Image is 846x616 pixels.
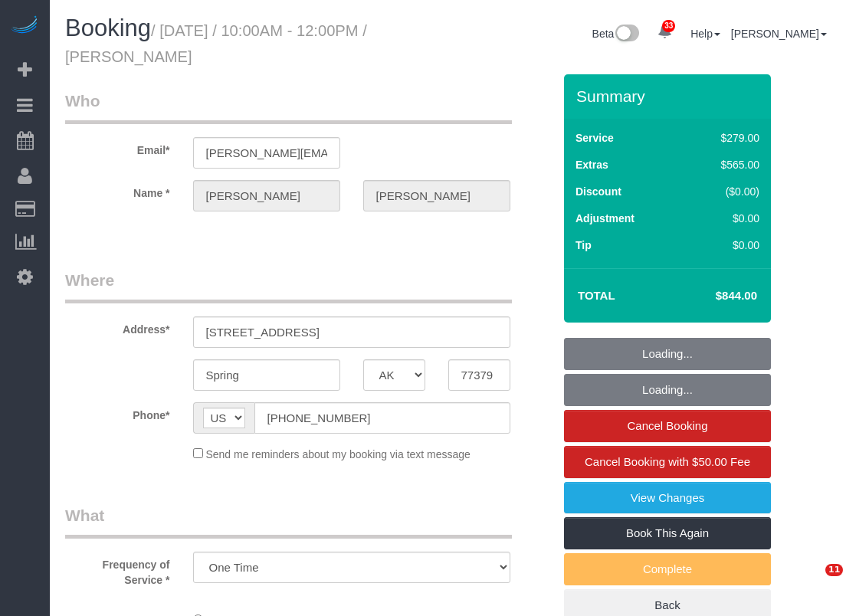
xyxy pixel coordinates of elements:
label: Adjustment [575,211,634,226]
input: First Name* [193,180,340,211]
span: Cancel Booking with $50.00 Fee [585,455,750,468]
label: Address* [54,316,182,337]
legend: What [65,504,512,539]
label: Name * [54,180,182,201]
a: View Changes [564,482,771,514]
img: Automaid Logo [9,15,40,37]
a: Help [690,28,720,40]
input: City* [193,359,340,391]
iframe: Intercom live chat [794,564,831,601]
h3: Summary [576,87,763,105]
span: 33 [662,20,675,32]
label: Frequency of Service * [54,552,182,588]
span: 11 [825,564,843,576]
a: Beta [592,28,640,40]
label: Email* [54,137,182,158]
h4: $844.00 [670,290,757,303]
strong: Total [578,289,615,302]
div: $565.00 [688,157,759,172]
div: $0.00 [688,211,759,226]
label: Phone* [54,402,182,423]
input: Email* [193,137,340,169]
label: Discount [575,184,621,199]
label: Extras [575,157,608,172]
span: Send me reminders about my booking via text message [205,448,471,460]
legend: Where [65,269,512,303]
input: Zip Code* [448,359,510,391]
a: Cancel Booking with $50.00 Fee [564,446,771,478]
legend: Who [65,90,512,124]
label: Service [575,130,614,146]
div: $279.00 [688,130,759,146]
input: Last Name* [363,180,510,211]
img: New interface [614,25,639,44]
a: 33 [650,15,680,49]
div: $0.00 [688,238,759,253]
a: Book This Again [564,517,771,549]
a: [PERSON_NAME] [731,28,827,40]
span: Booking [65,15,151,41]
small: / [DATE] / 10:00AM - 12:00PM / [PERSON_NAME] [65,22,367,65]
input: Phone* [254,402,510,434]
label: Tip [575,238,592,253]
div: ($0.00) [688,184,759,199]
a: Cancel Booking [564,410,771,442]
